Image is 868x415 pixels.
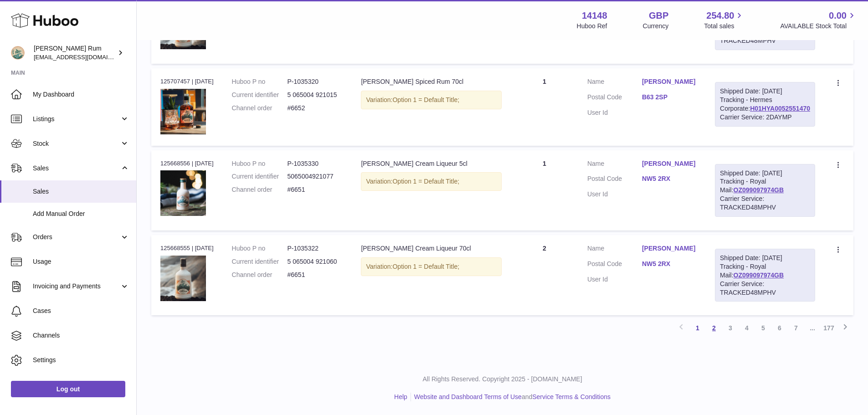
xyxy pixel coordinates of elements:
[582,10,607,22] strong: 14148
[33,331,129,340] span: Channels
[821,320,837,336] a: 177
[287,91,343,99] dd: 5 065004 921015
[587,108,642,117] dt: User Id
[414,393,522,400] a: Website and Dashboard Terms of Use
[232,244,288,253] dt: Huboo P no
[715,82,815,127] div: Tracking - Hermes Corporate:
[587,93,642,104] dt: Postal Code
[720,113,810,122] div: Carrier Service: 2DAYMP
[689,320,706,336] a: 1
[704,22,745,31] span: Total sales
[361,244,501,253] div: [PERSON_NAME] Cream Liqueur 70cl
[642,174,697,183] a: NW5 2RX
[771,320,788,336] a: 6
[587,174,642,185] dt: Postal Code
[642,159,697,168] a: [PERSON_NAME]
[160,256,206,301] img: Barti_Bottles_at_Gelliswick-029.jpg
[361,257,501,276] div: Variation:
[144,375,861,384] p: All Rights Reserved. Copyright 2025 - [DOMAIN_NAME]
[287,257,343,266] dd: 5 065004 921060
[587,77,642,88] dt: Name
[33,139,120,148] span: Stock
[392,263,459,270] span: Option 1 = Default Title;
[33,210,129,218] span: Add Manual Order
[33,90,129,99] span: My Dashboard
[804,320,821,336] span: ...
[511,150,578,231] td: 1
[720,280,810,297] div: Carrier Service: TRACKED48MPHV
[411,393,611,401] li: and
[734,186,784,194] a: OZ099097974GB
[232,91,288,99] dt: Current identifier
[587,190,642,199] dt: User Id
[287,159,343,168] dd: P-1035330
[642,93,697,102] a: B63 2SP
[734,272,784,279] a: OZ099097974GB
[587,260,642,271] dt: Postal Code
[33,282,120,291] span: Invoicing and Payments
[33,233,120,241] span: Orders
[739,320,755,336] a: 4
[33,187,129,196] span: Sales
[160,77,214,86] div: 125707457 | [DATE]
[33,356,129,364] span: Settings
[33,307,129,315] span: Cases
[394,393,407,400] a: Help
[232,172,288,181] dt: Current identifier
[232,185,288,194] dt: Channel order
[715,164,815,217] div: Tracking - Royal Mail:
[392,178,459,185] span: Option 1 = Default Title;
[160,159,214,168] div: 125668556 | [DATE]
[33,115,120,123] span: Listings
[720,254,810,262] div: Shipped Date: [DATE]
[577,22,607,31] div: Huboo Ref
[720,87,810,96] div: Shipped Date: [DATE]
[160,89,206,134] img: B076VM3184.png
[287,271,343,279] dd: #6651
[287,172,343,181] dd: 5065004921077
[287,77,343,86] dd: P-1035320
[511,68,578,145] td: 1
[715,249,815,302] div: Tracking - Royal Mail:
[511,235,578,315] td: 2
[587,159,642,170] dt: Name
[232,257,288,266] dt: Current identifier
[33,257,129,266] span: Usage
[34,53,134,61] span: [EMAIL_ADDRESS][DOMAIN_NAME]
[780,10,857,31] a: 0.00 AVAILABLE Stock Total
[587,244,642,255] dt: Name
[642,77,697,86] a: [PERSON_NAME]
[720,195,810,212] div: Carrier Service: TRACKED48MPHV
[649,10,668,22] strong: GBP
[361,172,501,191] div: Variation:
[704,10,745,31] a: 254.80 Total sales
[720,169,810,178] div: Shipped Date: [DATE]
[780,22,857,31] span: AVAILABLE Stock Total
[755,320,771,336] a: 5
[361,159,501,168] div: [PERSON_NAME] Cream Liqueur 5cl
[643,22,669,31] div: Currency
[11,381,125,397] a: Log out
[788,320,804,336] a: 7
[287,244,343,253] dd: P-1035322
[706,320,722,336] a: 2
[642,244,697,253] a: [PERSON_NAME]
[232,159,288,168] dt: Huboo P no
[532,393,611,400] a: Service Terms & Conditions
[33,164,120,173] span: Sales
[587,275,642,284] dt: User Id
[160,170,206,216] img: DSC07180_lower.jpg
[361,91,501,109] div: Variation:
[287,104,343,113] dd: #6652
[392,96,459,103] span: Option 1 = Default Title;
[829,10,847,22] span: 0.00
[722,320,739,336] a: 3
[642,260,697,268] a: NW5 2RX
[232,77,288,86] dt: Huboo P no
[750,105,810,112] a: H01HYA0052551470
[287,185,343,194] dd: #6651
[361,77,501,86] div: [PERSON_NAME] Spiced Rum 70cl
[34,44,116,61] div: [PERSON_NAME] Rum
[706,10,734,22] span: 254.80
[11,46,25,60] img: internalAdmin-14148@internal.huboo.com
